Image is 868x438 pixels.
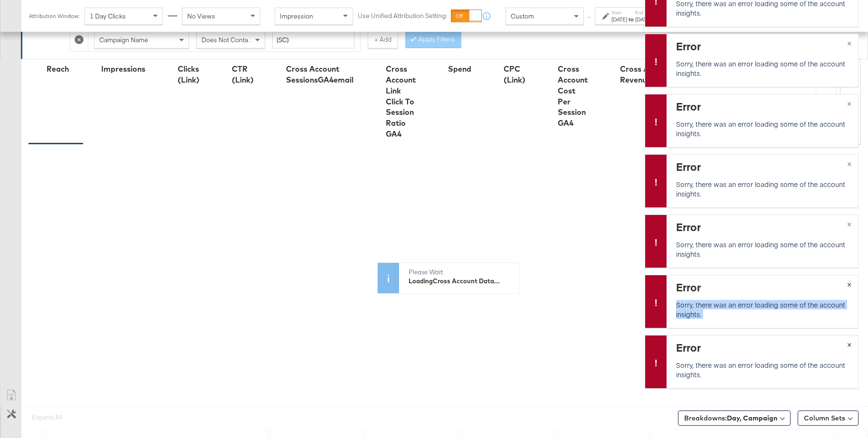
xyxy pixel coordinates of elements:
span: × [847,338,851,349]
span: Breakdowns: [684,413,777,423]
div: Cross Account RevenueGA4email [620,64,687,85]
p: Sorry, there was an error loading some of the account insights. [676,119,846,138]
div: Error [676,39,846,54]
div: Spend [448,64,471,75]
span: × [847,97,851,108]
div: Error [676,159,846,174]
button: + Add [368,31,398,48]
span: Impression [280,12,313,20]
button: Breakdowns:Day, Campaign [678,410,791,426]
div: Clicks (Link) [178,64,200,85]
button: × [840,94,858,112]
p: Sorry, there was an error loading some of the account insights. [676,59,846,78]
input: Enter a search term [272,31,354,49]
button: Column Sets [798,410,858,426]
span: × [847,158,851,168]
label: Start: [611,9,627,16]
span: Campaign Name [99,36,148,44]
span: 1 Day Clicks [90,12,126,20]
p: Sorry, there was an error loading some of the account insights. [676,300,846,319]
div: Error [676,220,846,234]
div: CTR (Link) [232,64,254,85]
span: × [847,278,851,289]
div: Cross Account Cost Per Session GA4 [558,64,588,129]
div: Error [676,340,846,355]
strong: to [627,16,635,23]
div: Cross Account Link Click To Session Ratio GA4 [386,64,416,140]
button: × [840,215,858,232]
span: × [847,37,851,48]
div: [DATE] [611,16,627,23]
span: Custom [511,12,534,20]
div: CPC (Link) [504,64,525,85]
button: × [840,335,858,353]
span: ↑ [585,16,594,19]
b: Day, Campaign [727,414,777,422]
span: No Views [187,12,215,20]
div: Impressions [101,64,145,75]
button: × [840,155,858,172]
span: Does Not Contain [201,36,253,44]
div: [DATE] [635,16,651,23]
div: Error [676,280,846,295]
button: × [840,275,858,292]
span: × [847,218,851,229]
div: Error [676,99,846,114]
div: Reach [47,64,69,75]
div: Attribution Window: [29,13,80,19]
p: Sorry, there was an error loading some of the account insights. [676,240,846,259]
div: Cross Account SessionsGA4email [286,64,353,85]
p: Sorry, there was an error loading some of the account insights. [676,179,846,198]
label: Use Unified Attribution Setting: [358,11,447,20]
label: End: [635,9,651,16]
button: × [840,34,858,51]
p: Sorry, there was an error loading some of the account insights. [676,360,846,379]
